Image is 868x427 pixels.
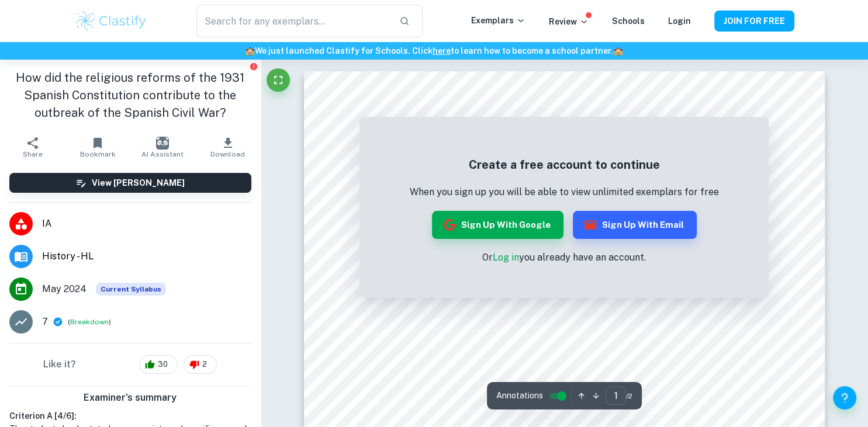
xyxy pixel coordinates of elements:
p: Review [549,15,589,28]
span: May 2024 [42,282,87,296]
h6: Examiner's summary [5,391,256,405]
h5: Create a free account to continue [410,156,719,173]
button: Help and Feedback [833,386,856,409]
button: View [PERSON_NAME] [9,173,251,193]
button: Download [195,131,260,164]
span: Current Syllabus [96,283,166,296]
span: ( ) [68,317,111,328]
h6: Like it? [43,357,76,372]
button: Report issue [250,62,258,71]
div: 30 [139,355,178,374]
div: 2 [184,355,217,374]
span: History - HL [42,249,251,263]
button: Sign up with Email [573,211,697,239]
span: 🏫 [613,46,623,55]
h6: We just launched Clastify for Schools. Click to learn how to become a school partner. [2,44,866,57]
span: 🏫 [245,46,255,55]
img: Clastify logo [74,9,148,33]
h6: Criterion A [ 4 / 6 ]: [9,409,251,422]
p: 7 [42,315,48,329]
button: Fullscreen [267,68,290,92]
span: 30 [151,359,174,370]
p: When you sign up you will be able to view unlimited exemplars for free [410,185,719,199]
a: Schools [612,16,645,26]
a: Log in [493,252,519,263]
span: / 2 [626,391,632,401]
button: Sign up with Google [432,211,563,239]
button: AI Assistant [130,131,195,164]
h1: How did the religious reforms of the 1931 Spanish Constitution contribute to the outbreak of the ... [9,69,251,121]
a: Login [668,16,691,26]
span: Download [210,150,245,158]
span: IA [42,217,251,231]
p: Or you already have an account. [410,251,719,265]
button: Bookmark [65,131,130,164]
h6: View [PERSON_NAME] [92,176,185,189]
span: Bookmark [80,150,116,158]
span: Annotations [496,390,543,402]
button: JOIN FOR FREE [714,11,794,32]
span: 2 [196,359,213,370]
img: AI Assistant [156,137,169,150]
span: Share [23,150,43,158]
a: here [433,46,451,55]
button: Breakdown [70,317,109,327]
p: Exemplars [471,14,525,27]
input: Search for any exemplars... [196,5,389,37]
span: AI Assistant [141,150,184,158]
div: This exemplar is based on the current syllabus. Feel free to refer to it for inspiration/ideas wh... [96,283,166,296]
